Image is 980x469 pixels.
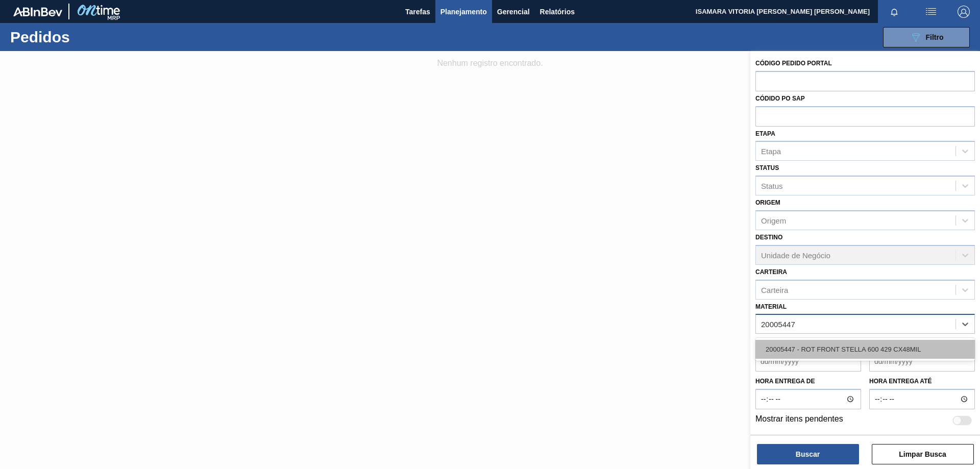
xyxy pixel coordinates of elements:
[755,351,861,372] input: dd/mm/yyyy
[755,130,775,137] label: Etapa
[761,285,788,294] div: Carteira
[755,234,782,241] label: Destino
[10,31,163,43] h1: Pedidos
[755,414,843,427] label: Mostrar itens pendentes
[761,216,786,225] div: Origem
[755,303,787,310] label: Material
[540,6,575,18] span: Relatórios
[958,6,970,18] img: Logout
[878,5,911,19] button: Notificações
[13,7,62,16] img: TNhmsLtSVTkK8tSr43FrP2fwEKptu5GPRR3wAAAABJRU5ErkJggg==
[761,147,781,156] div: Etapa
[761,182,783,190] div: Status
[926,33,944,41] span: Filtro
[755,268,787,276] label: Carteira
[869,351,975,372] input: dd/mm/yyyy
[755,374,861,389] label: Hora entrega de
[869,374,975,389] label: Hora entrega até
[440,6,487,18] span: Planejamento
[755,340,975,359] div: 20005447 - ROT FRONT STELLA 600 429 CX48MIL
[755,60,832,67] label: Código Pedido Portal
[497,6,530,18] span: Gerencial
[755,95,805,102] label: Códido PO SAP
[755,199,780,206] label: Origem
[755,164,779,171] label: Status
[883,27,970,47] button: Filtro
[925,6,937,18] img: userActions
[405,6,430,18] span: Tarefas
